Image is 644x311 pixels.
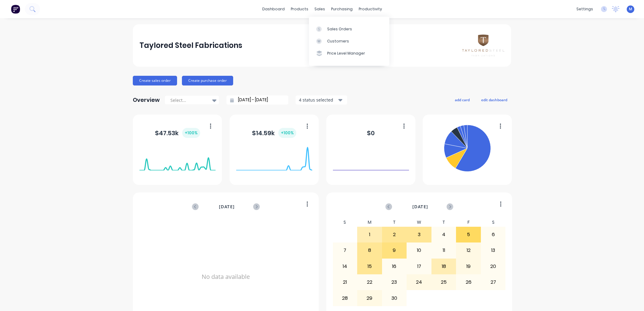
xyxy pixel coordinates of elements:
[182,76,233,85] button: Create purchase order
[407,218,431,227] div: W
[382,243,407,258] div: 9
[407,227,431,242] div: 3
[333,243,357,258] div: 7
[573,5,596,14] div: settings
[481,275,505,290] div: 27
[333,218,357,227] div: S
[432,259,456,274] div: 18
[481,218,506,227] div: S
[477,96,511,104] button: edit dashboard
[139,39,242,52] div: Taylored Steel Fabrications
[278,128,296,138] div: + 100 %
[382,218,407,227] div: T
[456,243,481,258] div: 12
[252,128,296,138] div: $ 14.59k
[259,5,288,14] a: dashboard
[333,290,357,306] div: 28
[407,259,431,274] div: 17
[456,218,481,227] div: F
[629,6,632,12] span: M
[309,23,389,35] a: Sales Orders
[133,94,160,106] div: Overview
[327,51,365,56] div: Price Level Manager
[333,259,357,274] div: 14
[456,227,481,242] div: 5
[451,96,474,104] button: add card
[356,5,385,14] div: productivity
[299,97,337,103] div: 4 status selected
[327,38,349,44] div: Customers
[432,275,456,290] div: 25
[333,275,357,290] div: 21
[481,259,505,274] div: 20
[182,128,200,138] div: + 100 %
[328,5,356,14] div: purchasing
[431,218,456,227] div: T
[311,5,328,14] div: sales
[462,35,505,56] img: Taylored Steel Fabrications
[481,243,505,258] div: 13
[357,218,382,227] div: M
[357,290,382,306] div: 29
[357,243,382,258] div: 8
[407,275,431,290] div: 24
[382,275,407,290] div: 23
[327,26,352,32] div: Sales Orders
[432,243,456,258] div: 11
[367,129,375,138] div: $ 0
[357,259,382,274] div: 15
[296,95,347,105] button: 4 status selected
[456,275,481,290] div: 26
[382,259,407,274] div: 16
[407,243,431,258] div: 10
[481,227,505,242] div: 6
[133,76,177,85] button: Create sales order
[11,5,20,14] img: Factory
[155,128,200,138] div: $ 47.53k
[432,227,456,242] div: 4
[309,47,389,59] a: Price Level Manager
[219,203,235,210] span: [DATE]
[412,203,428,210] span: [DATE]
[382,290,407,306] div: 30
[382,227,407,242] div: 2
[456,259,481,274] div: 19
[357,227,382,242] div: 1
[357,275,382,290] div: 22
[309,35,389,47] a: Customers
[288,5,311,14] div: products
